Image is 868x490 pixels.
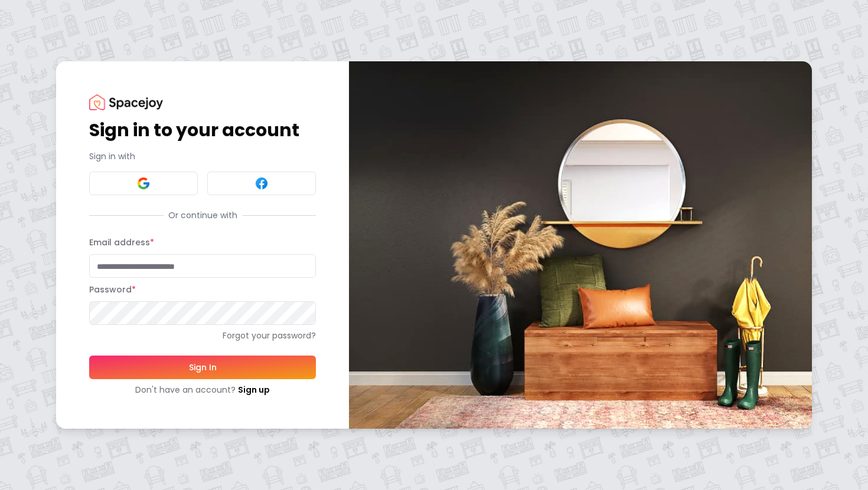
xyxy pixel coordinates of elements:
[89,236,154,248] label: Email address
[89,356,316,379] button: Sign In
[89,330,316,341] a: Forgot your password?
[164,209,242,221] span: Or continue with
[136,176,151,190] img: Google signin
[89,94,163,110] img: Spacejoy Logo
[89,150,316,162] p: Sign in with
[349,61,812,429] img: banner
[238,384,270,396] a: Sign up
[89,384,316,396] div: Don't have an account?
[89,120,316,141] h1: Sign in to your account
[254,176,269,190] img: Facebook signin
[89,284,136,295] label: Password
